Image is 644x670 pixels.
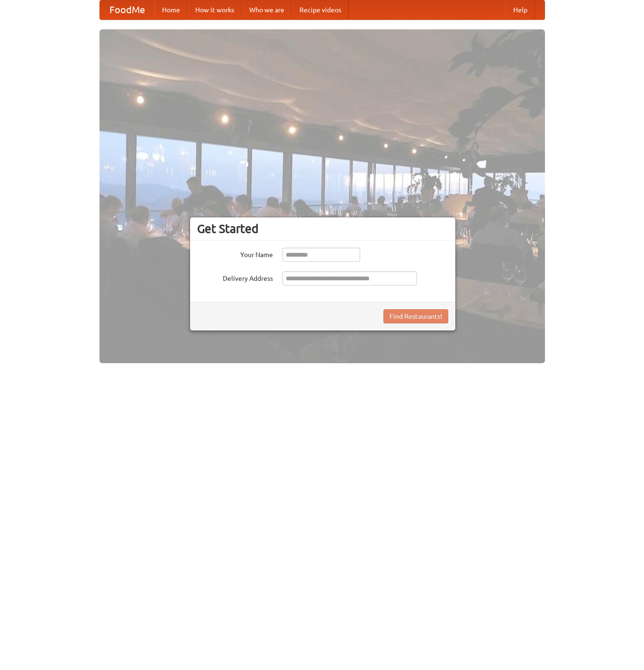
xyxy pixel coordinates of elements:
[242,0,292,19] a: Who we are
[506,0,535,19] a: Help
[383,309,448,323] button: Find Restaurants!
[100,0,154,19] a: FoodMe
[154,0,188,19] a: Home
[197,222,448,236] h3: Get Started
[197,248,273,259] label: Your Name
[292,0,349,19] a: Recipe videos
[197,271,273,283] label: Delivery Address
[188,0,242,19] a: How it works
